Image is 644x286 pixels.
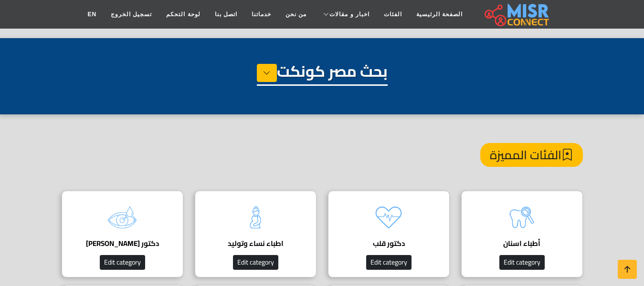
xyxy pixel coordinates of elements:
h1: بحث مصر كونكت [257,62,388,86]
img: k714wZmFaHWIHbCst04N.png [503,198,541,236]
a: الفئات [377,5,409,23]
a: اخبار و مقالات [314,5,377,23]
h4: دكتور قلب [343,239,435,248]
a: أطباء اسنان Edit category [455,191,589,277]
a: خدماتنا [244,5,278,23]
img: kQgAgBbLbYzX17DbAKQs.png [370,198,408,236]
a: لوحة التحكم [159,5,207,23]
button: Edit category [100,255,145,270]
h4: الفئات المميزة [480,143,583,167]
button: Edit category [499,255,545,270]
a: اتصل بنا [208,5,244,23]
a: الصفحة الرئيسية [409,5,470,23]
a: اطباء نساء وتوليد Edit category [189,191,322,277]
a: EN [80,5,104,23]
span: اخبار و مقالات [329,10,370,19]
a: دكتور [PERSON_NAME] Edit category [56,191,189,277]
a: من نحن [278,5,314,23]
a: تسجيل الخروج [104,5,159,23]
img: O3vASGqC8OE0Zbp7R2Y3.png [103,198,141,236]
h4: أطباء اسنان [476,239,568,248]
img: tQBIxbFzDjHNxea4mloJ.png [236,198,274,236]
a: دكتور قلب Edit category [322,191,455,277]
img: main.misr_connect [485,2,549,26]
button: Edit category [366,255,412,270]
button: Edit category [233,255,278,270]
h4: دكتور [PERSON_NAME] [76,239,169,248]
h4: اطباء نساء وتوليد [210,239,302,248]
